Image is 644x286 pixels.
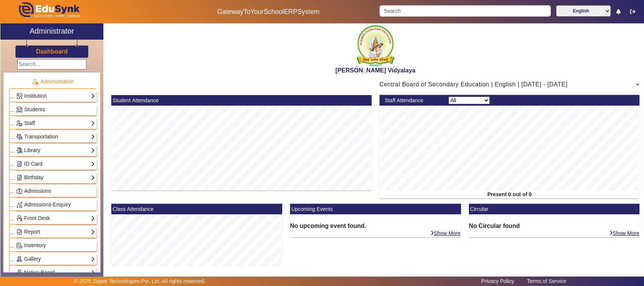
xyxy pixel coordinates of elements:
[0,23,103,40] a: Administrator
[430,230,461,237] a: Show More
[17,188,22,194] img: Admissions.png
[478,276,518,286] a: Privacy Policy
[469,204,640,214] mat-card-header: Circular
[74,277,206,285] p: © 2025 Zipper Technologies Pvt. Ltd. All rights reserved.
[469,222,640,229] h6: No Circular found
[523,276,570,286] a: Terms of Service
[381,97,444,105] div: Staff Attendance
[380,5,550,17] input: Search
[107,67,644,74] h2: [PERSON_NAME] Vidyalaya
[36,48,68,55] a: Dashboard
[32,78,38,85] img: Administration.png
[290,204,461,214] mat-card-header: Upcoming Events
[380,191,640,198] div: Present 0 out of 0
[17,243,22,248] img: Inventory.png
[16,200,95,209] a: Admissions-Enquiry
[24,242,46,248] span: Inventory
[357,25,394,67] img: 1f9ccde3-ca7c-4581-b515-4fcda2067381
[24,188,51,194] span: Admissions
[17,202,22,208] img: Behavior-reports.png
[36,48,68,55] h3: Dashboard
[16,241,95,250] a: Inventory
[16,105,95,114] a: Students
[290,222,461,229] h6: No upcoming event found.
[111,204,282,214] mat-card-header: Class Attendance
[165,8,372,16] h5: GatewayToYourSchoolERPSystem
[17,107,22,112] img: Students.png
[29,26,74,35] h2: Administrator
[16,187,95,195] a: Admissions
[609,230,640,237] a: Show More
[380,81,568,88] span: Central Board of Secondary Education | English | [DATE] - [DATE]
[24,201,71,208] span: Admissions-Enquiry
[17,59,86,69] input: Search...
[24,106,45,112] span: Students
[9,78,97,86] p: Administration
[111,95,372,106] mat-card-header: Student Attendance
